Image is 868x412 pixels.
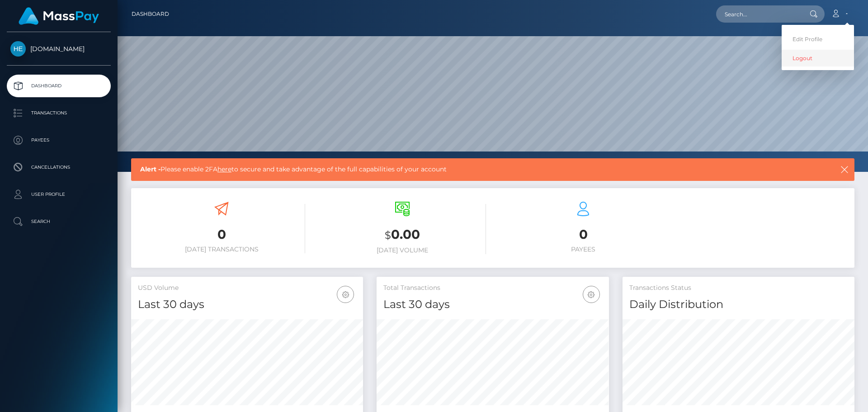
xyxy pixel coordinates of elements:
[7,156,111,179] a: Cancellations
[319,246,486,254] h6: [DATE] Volume
[7,210,111,233] a: Search
[782,31,854,47] a: Edit Profile
[383,297,602,313] h4: Last 30 days
[140,165,768,174] span: Please enable 2FA to secure and take advantage of the full capabilities of your account
[10,215,107,228] p: Search
[7,183,111,206] a: User Profile
[500,226,667,243] h3: 0
[132,5,169,24] a: Dashboard
[629,284,848,293] h5: Transactions Status
[500,246,667,253] h6: Payees
[319,226,486,244] h3: 0.00
[10,106,107,120] p: Transactions
[217,165,231,173] a: here
[7,75,111,97] a: Dashboard
[138,246,305,253] h6: [DATE] Transactions
[385,229,391,242] small: $
[10,133,107,147] p: Payees
[716,5,801,23] input: Search...
[138,284,356,293] h5: USD Volume
[782,50,854,66] a: Logout
[383,284,602,293] h5: Total Transactions
[140,165,160,173] b: Alert -
[10,41,26,57] img: Hellomillions.com
[138,226,305,243] h3: 0
[629,297,848,313] h4: Daily Distribution
[10,188,107,201] p: User Profile
[7,45,111,53] span: [DOMAIN_NAME]
[10,79,107,93] p: Dashboard
[7,129,111,152] a: Payees
[7,102,111,124] a: Transactions
[10,161,107,174] p: Cancellations
[19,7,99,25] img: MassPay Logo
[138,297,356,313] h4: Last 30 days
